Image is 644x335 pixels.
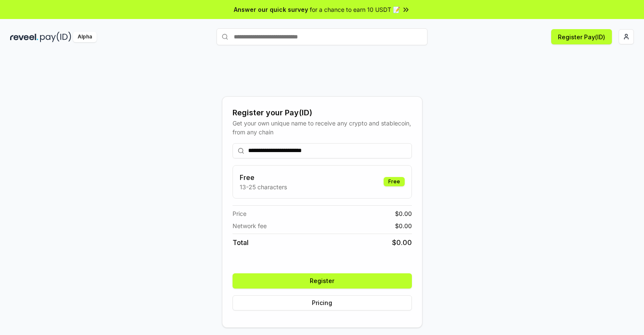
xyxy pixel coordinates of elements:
[384,177,405,186] div: Free
[40,32,71,42] img: pay_id
[310,5,400,14] span: for a chance to earn 10 USDT 📝
[233,209,246,218] span: Price
[240,172,287,182] h3: Free
[10,32,38,42] img: reveel_dark
[233,237,249,248] span: Total
[233,107,412,119] div: Register your Pay(ID)
[395,221,412,230] span: $ 0.00
[233,273,412,289] button: Register
[73,32,97,42] div: Alpha
[233,119,412,136] div: Get your own unique name to receive any crypto and stablecoin, from any chain
[392,237,412,248] span: $ 0.00
[233,295,412,310] button: Pricing
[240,182,287,191] p: 13-25 characters
[551,29,612,44] button: Register Pay(ID)
[395,209,412,218] span: $ 0.00
[233,221,267,230] span: Network fee
[234,5,308,14] span: Answer our quick survey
